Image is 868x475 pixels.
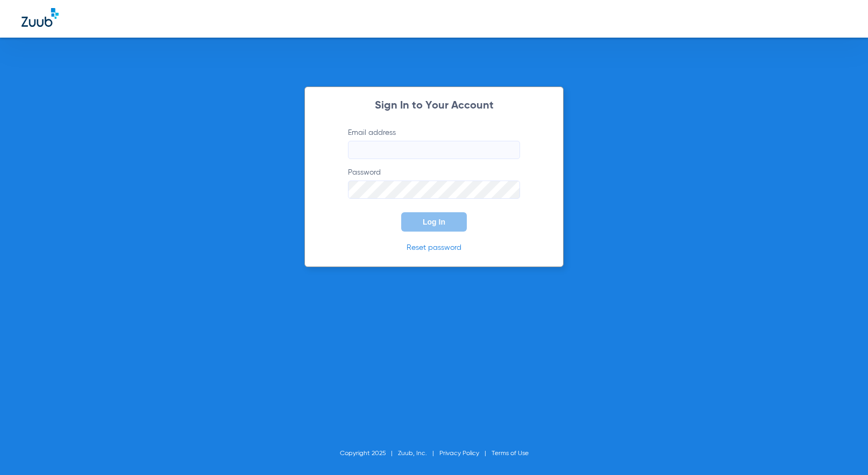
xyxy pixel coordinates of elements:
[814,423,868,475] iframe: Chat Widget
[348,167,520,199] label: Password
[398,448,439,459] li: Zuub, Inc.
[348,181,520,199] input: Password
[22,8,59,27] img: Zuub Logo
[332,100,536,111] h2: Sign In to Your Account
[348,141,520,159] input: Email address
[401,212,467,232] button: Log In
[439,450,479,457] a: Privacy Policy
[340,448,398,459] li: Copyright 2025
[492,450,529,457] a: Terms of Use
[407,244,461,251] a: Reset password
[423,218,445,226] span: Log In
[348,127,520,159] label: Email address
